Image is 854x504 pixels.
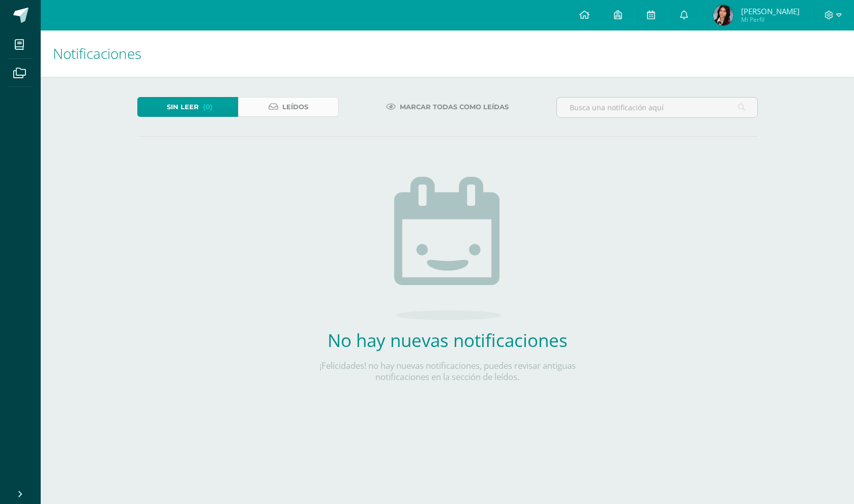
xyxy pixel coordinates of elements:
span: [PERSON_NAME] [741,6,800,16]
h2: No hay nuevas notificaciones [298,328,598,352]
span: Notificaciones [53,44,141,63]
span: Marcar todas como leídas [400,98,509,116]
span: Sin leer [167,98,199,116]
a: Marcar todas como leídas [373,97,521,117]
p: ¡Felicidades! no hay nuevas notificaciones, puedes revisar antiguas notificaciones en la sección ... [298,360,598,383]
input: Busca una notificación aquí [557,98,757,117]
a: Leídos [238,97,339,117]
a: Sin leer(0) [137,97,238,117]
span: Mi Perfil [741,15,800,24]
img: no_activities.png [394,177,501,320]
img: 50f5168d7405944905a10948b013abec.png [713,5,733,25]
span: (0) [203,98,213,116]
span: Leídos [282,98,308,116]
